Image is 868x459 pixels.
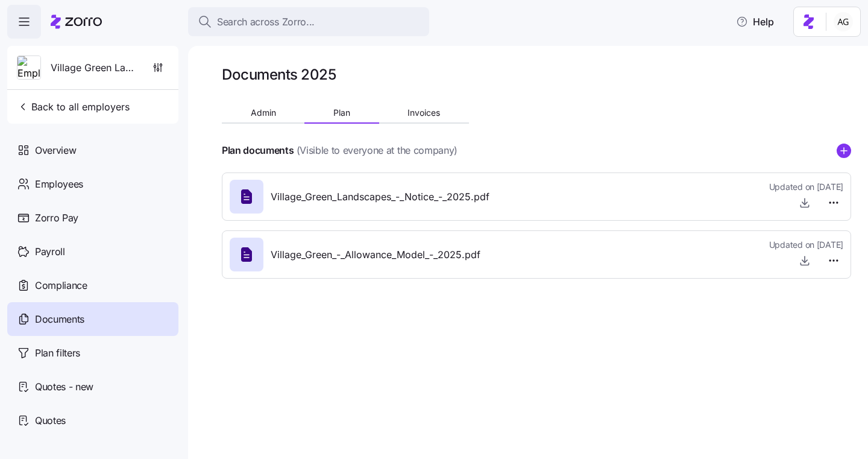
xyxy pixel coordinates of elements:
button: Back to all employers [12,95,134,119]
a: Zorro Pay [7,201,178,235]
span: Plan [333,109,350,117]
h4: Plan documents [222,144,294,157]
span: Village Green Landscapes [51,60,137,75]
a: Payroll [7,235,178,268]
span: Village_Green_-_Allowance_Model_-_2025.pdf [271,247,480,262]
span: Documents [35,312,84,327]
button: Search across Zorro... [188,7,429,36]
a: Plan filters [7,336,178,370]
span: Search across Zorro... [217,14,315,30]
span: Admin [251,109,276,117]
span: Compliance [35,278,87,293]
span: Payroll [35,244,65,259]
a: Quotes - new [7,370,178,404]
span: Quotes [35,413,66,428]
span: Invoices [407,109,440,117]
a: Overview [7,133,178,167]
button: Help [726,10,784,34]
span: Overview [35,143,76,158]
span: Help [736,14,774,29]
span: Plan filters [35,346,80,361]
span: Village_Green_Landscapes_-_Notice_-_2025.pdf [271,189,489,204]
span: (Visible to everyone at the company) [297,143,458,158]
span: Employees [35,177,83,192]
svg: add icon [837,144,851,158]
h1: Documents 2025 [222,65,336,84]
a: Quotes [7,404,178,437]
span: Zorro Pay [35,211,78,226]
a: Compliance [7,268,178,302]
span: Quotes - new [35,379,93,394]
span: Updated on [DATE] [769,181,843,193]
img: Employer logo [17,56,40,80]
img: 5fc55c57e0610270ad857448bea2f2d5 [834,12,853,31]
a: Documents [7,302,178,336]
span: Back to all employers [17,100,130,114]
span: Updated on [DATE] [769,239,843,251]
a: Employees [7,167,178,201]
